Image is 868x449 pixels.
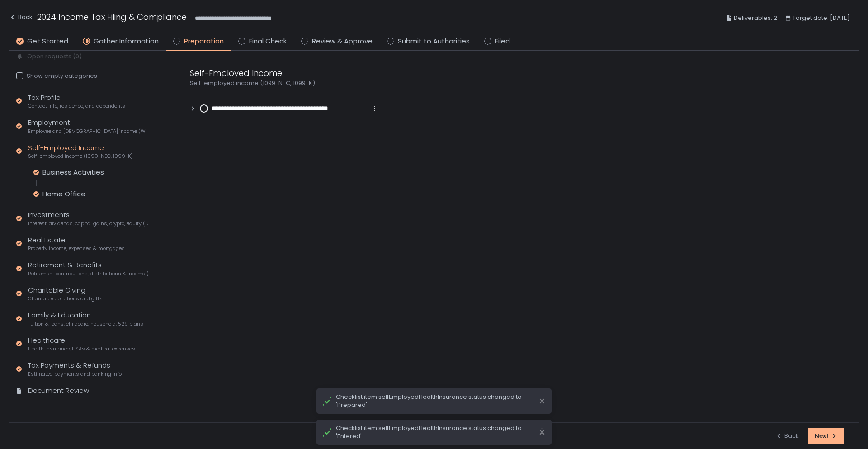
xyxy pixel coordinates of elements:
span: Employee and [DEMOGRAPHIC_DATA] income (W-2s) [28,128,148,135]
h1: 2024 Income Tax Filing & Compliance [37,11,187,23]
div: Healthcare [28,336,135,353]
div: Back [9,12,33,23]
div: Tax Profile [28,93,125,110]
div: Home Office [42,189,85,199]
button: Next [808,428,844,444]
span: Preparation [184,36,224,47]
span: Get Started [27,36,68,47]
div: Retirement & Benefits [28,260,148,277]
span: Target date: [DATE] [793,13,850,24]
div: Tax Payments & Refunds [28,360,122,378]
button: Back [9,11,33,26]
div: Employment [28,118,148,135]
div: Self-Employed Income [190,67,624,79]
div: Business Activities [42,168,104,177]
span: Filed [495,36,510,47]
div: Document Review [28,386,89,396]
span: Checklist item selfEmployedHealthInsurance status changed to 'Prepared' [336,393,538,409]
span: Contact info, residence, and dependents [28,103,125,109]
span: Property income, expenses & mortgages [28,245,125,252]
span: Estimated payments and banking info [28,371,122,378]
div: Self-Employed Income [28,143,133,160]
span: Tuition & loans, childcare, household, 529 plans [28,321,143,327]
span: Deliverables: 2 [734,13,777,24]
span: Open requests (0) [27,52,82,61]
span: Submit to Authorities [398,36,470,47]
span: Retirement contributions, distributions & income (1099-R, 5498) [28,270,148,277]
div: Self-employed income (1099-NEC, 1099-K) [190,79,624,87]
span: Gather Information [94,36,159,47]
div: Family & Education [28,310,143,327]
div: Next [815,432,838,440]
button: Back [775,428,799,444]
span: Final Check [249,36,287,47]
svg: close [538,393,546,409]
span: Self-employed income (1099-NEC, 1099-K) [28,153,133,160]
div: Real Estate [28,235,125,252]
div: Charitable Giving [28,285,103,302]
div: Investments [28,210,148,227]
span: Health insurance, HSAs & medical expenses [28,345,135,352]
span: Checklist item selfEmployedHealthInsurance status changed to 'Entered' [336,424,538,440]
div: Back [775,432,799,440]
span: Charitable donations and gifts [28,295,103,302]
svg: close [538,424,546,440]
span: Interest, dividends, capital gains, crypto, equity (1099s, K-1s) [28,220,148,227]
span: Review & Approve [312,36,373,47]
